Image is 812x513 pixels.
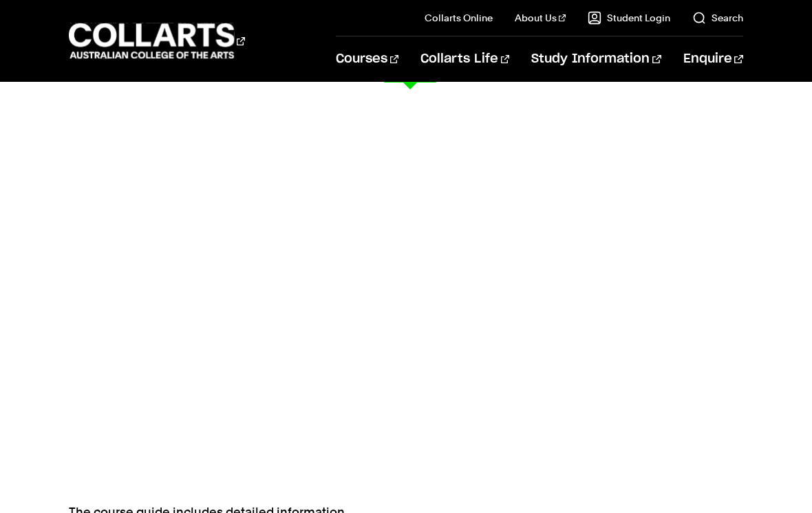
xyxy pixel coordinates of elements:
a: Collarts Life [420,36,509,82]
a: Search [692,11,743,25]
a: About Us [515,11,566,25]
a: Student Login [588,11,670,25]
div: Go to homepage [69,21,245,61]
a: Enquire [683,36,743,82]
a: Study Information [531,36,661,82]
a: Courses [336,36,398,82]
a: Collarts Online [425,11,493,25]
